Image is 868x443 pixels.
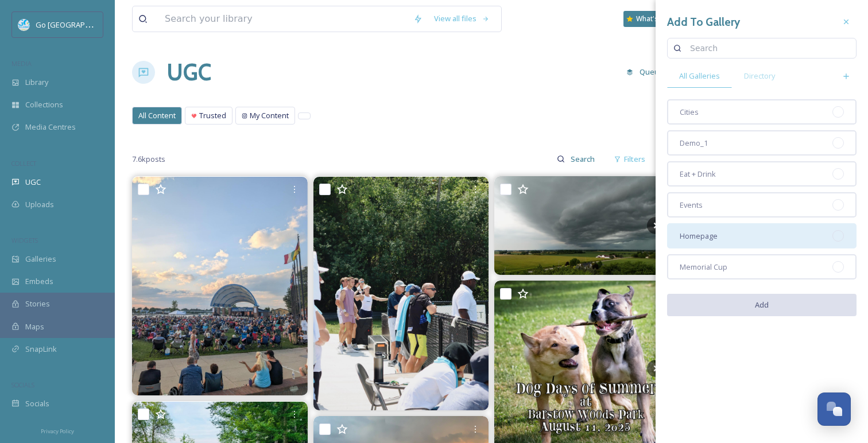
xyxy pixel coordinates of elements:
button: Add [667,294,857,316]
span: Embeds [25,276,53,287]
span: Cities [680,107,699,118]
input: Search your library [159,6,408,32]
button: Queued [621,61,674,83]
a: View all files [428,7,495,30]
a: What's New [623,11,681,27]
span: SnapLink [25,344,57,355]
span: SOCIALS [11,380,34,389]
span: Homepage [680,231,718,242]
input: Search [565,147,602,170]
span: Galleries [25,254,56,265]
span: Collections [25,99,63,110]
span: Library [25,77,48,88]
span: Eat + Drink [680,169,716,180]
span: 7.6k posts [132,154,165,165]
span: Media Centres [25,122,76,133]
span: UGC [25,177,41,188]
span: COLLECT [11,159,36,168]
img: GoGreatLogo_MISkies_RegionalTrails%20%281%29.png [18,19,30,30]
span: MEDIA [11,59,32,68]
button: Open Chat [817,393,851,426]
img: The action continues🌊 Can’t make it today? We are here August 13-17⚡️ [313,177,489,410]
span: Demo_1 [680,138,708,149]
img: Had some interesting weather earlier tonight here. #storm #tornadowarning #baycitymi #djimini4pro... [494,176,670,275]
span: Stories [25,298,50,309]
span: Trusted [199,110,226,121]
span: Events [680,200,703,211]
span: Go [GEOGRAPHIC_DATA] [36,19,121,30]
span: Maps [25,321,44,332]
a: UGC [166,55,211,90]
span: My Content [250,110,289,121]
h3: Add To Gallery [667,14,740,30]
span: All Galleries [679,71,720,81]
span: Filters [624,154,645,165]
a: Privacy Policy [41,423,74,437]
span: Socials [25,398,49,409]
span: Uploads [25,199,54,210]
span: All Content [138,110,176,121]
span: WIDGETS [11,236,38,244]
span: Memorial Cup [680,262,727,273]
input: Search [684,37,850,60]
span: Privacy Policy [41,428,74,435]
img: What a beautiful perfect summer evening for Brian's House Community Group's Wednesdays in the Par... [132,177,308,396]
span: Directory [744,71,775,81]
a: Queued [621,61,680,83]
